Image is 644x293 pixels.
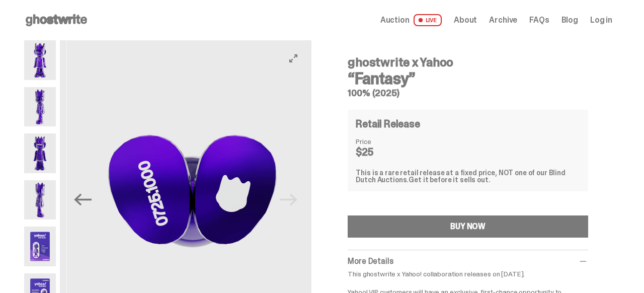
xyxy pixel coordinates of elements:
[348,270,588,277] p: This ghostwrite x Yahoo! collaboration releases on [DATE].
[356,138,406,145] dt: Price
[24,180,56,220] img: Yahoo-HG---4.png
[590,16,612,24] a: Log in
[380,14,442,26] a: Auction LIVE
[287,52,299,64] button: View full-screen
[380,16,410,24] span: Auction
[24,40,56,80] img: Yahoo-HG---1.png
[72,189,94,211] button: Previous
[348,256,393,266] span: More Details
[450,223,486,231] div: BUY NOW
[348,56,588,68] h4: ghostwrite x Yahoo
[356,119,420,129] h4: Retail Release
[356,147,406,157] dd: $25
[24,87,56,127] img: Yahoo-HG---2.png
[409,175,490,184] span: Get it before it sells out.
[414,14,442,26] span: LIVE
[454,16,477,24] a: About
[348,70,588,87] h3: “Fantasy”
[529,16,549,24] a: FAQs
[356,169,580,183] div: This is a rare retail release at a fixed price, NOT one of our Blind Dutch Auctions.
[489,16,517,24] a: Archive
[348,89,588,98] h5: 100% (2025)
[24,133,56,173] img: Yahoo-HG---3.png
[24,227,56,266] img: Yahoo-HG---5.png
[348,215,588,238] button: BUY NOW
[561,16,578,24] a: Blog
